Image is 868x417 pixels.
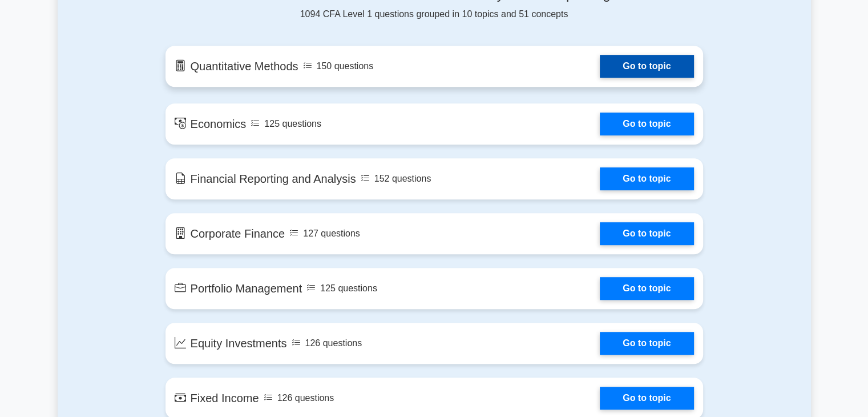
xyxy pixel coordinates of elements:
a: Go to topic [600,55,693,78]
a: Go to topic [600,277,693,300]
a: Go to topic [600,332,693,355]
a: Go to topic [600,113,693,135]
a: Go to topic [600,222,693,245]
a: Go to topic [600,167,693,190]
a: Go to topic [600,387,693,410]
